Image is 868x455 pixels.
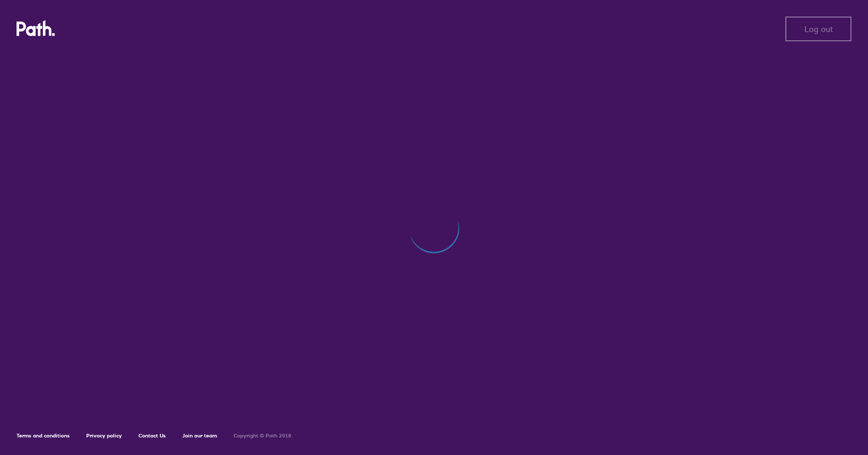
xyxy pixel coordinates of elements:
[138,432,166,439] a: Contact Us
[785,17,851,41] button: Log out
[234,433,291,439] h6: Copyright © Path 2018
[17,432,70,439] a: Terms and conditions
[86,432,122,439] a: Privacy policy
[804,24,833,34] span: Log out
[182,432,217,439] a: Join our team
